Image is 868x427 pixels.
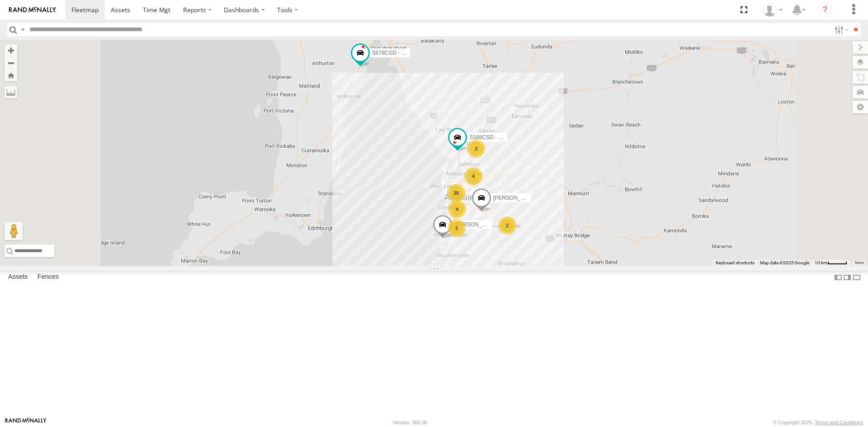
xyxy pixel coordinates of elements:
[33,271,63,284] label: Fences
[467,140,485,158] div: 3
[815,260,827,265] span: 10 km
[834,271,843,284] label: Dock Summary Table to the Left
[464,167,482,185] div: 4
[759,3,786,17] div: Peter Lu
[818,3,832,17] i: ?
[393,420,427,425] div: Version: 306.00
[9,7,56,13] img: rand-logo.svg
[5,222,23,240] button: Drag Pegman onto the map to open Street View
[831,23,850,36] label: Search Filter Options
[854,261,864,265] a: Terms (opens in new tab)
[447,184,465,202] div: 36
[372,49,442,56] span: S678CGD - Fridge It Sprinter
[812,260,850,266] button: Map Scale: 10 km per 40 pixels
[852,271,861,284] label: Hide Summary Table
[5,86,17,99] label: Measure
[5,56,17,69] button: Zoom out
[4,271,32,284] label: Assets
[843,271,852,284] label: Dock Summary Table to the Right
[716,260,755,266] button: Keyboard shortcuts
[5,44,17,56] button: Zoom in
[469,134,545,141] span: S168CSD - Fridge It Spaceship
[5,418,47,427] a: Visit our Website
[493,195,538,201] span: [PERSON_NAME]
[498,216,516,235] div: 2
[454,221,499,228] span: [PERSON_NAME]
[815,420,863,425] a: Terms and Conditions
[5,69,17,81] button: Zoom Home
[19,23,26,36] label: Search Query
[853,101,868,113] label: Map Settings
[760,260,809,265] span: Map data ©2025 Google
[448,200,466,218] div: 4
[773,420,863,425] div: © Copyright 2025 -
[448,219,466,237] div: 3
